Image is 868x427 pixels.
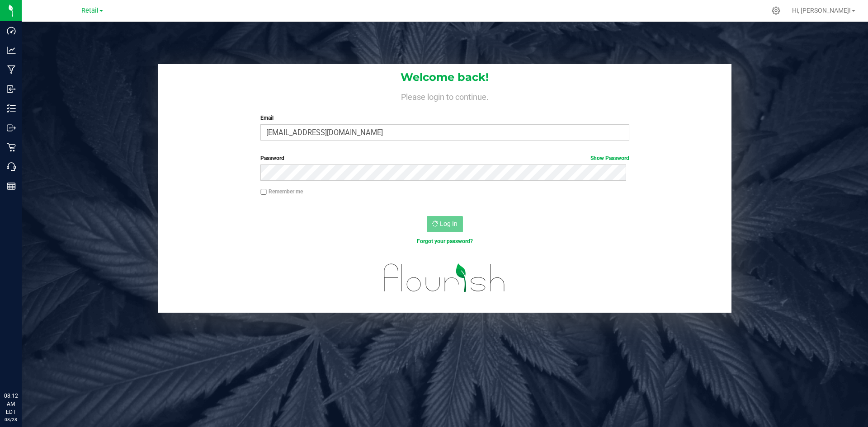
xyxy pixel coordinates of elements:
label: Remember me [260,188,303,196]
span: Log In [440,220,458,227]
inline-svg: Outbound [7,123,16,132]
label: Email [260,114,629,122]
inline-svg: Inbound [7,84,16,94]
inline-svg: Retail [7,143,16,152]
input: Remember me [260,189,267,195]
a: Show Password [590,155,629,161]
inline-svg: Manufacturing [7,65,16,74]
inline-svg: Reports [7,182,16,191]
span: Hi, [PERSON_NAME]! [792,7,851,14]
h1: Welcome back! [158,71,731,83]
a: Forgot your password? [417,238,473,244]
p: 08/28 [4,416,18,423]
span: Retail [81,7,99,14]
inline-svg: Analytics [7,46,16,55]
p: 08:12 AM EDT [4,392,18,416]
h4: Please login to continue. [158,90,731,101]
img: flourish_logo.svg [373,255,516,301]
inline-svg: Call Center [7,162,16,171]
inline-svg: Inventory [7,104,16,113]
span: Password [260,155,284,161]
inline-svg: Dashboard [7,26,16,35]
div: Manage settings [770,6,782,15]
button: Log In [427,216,463,232]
